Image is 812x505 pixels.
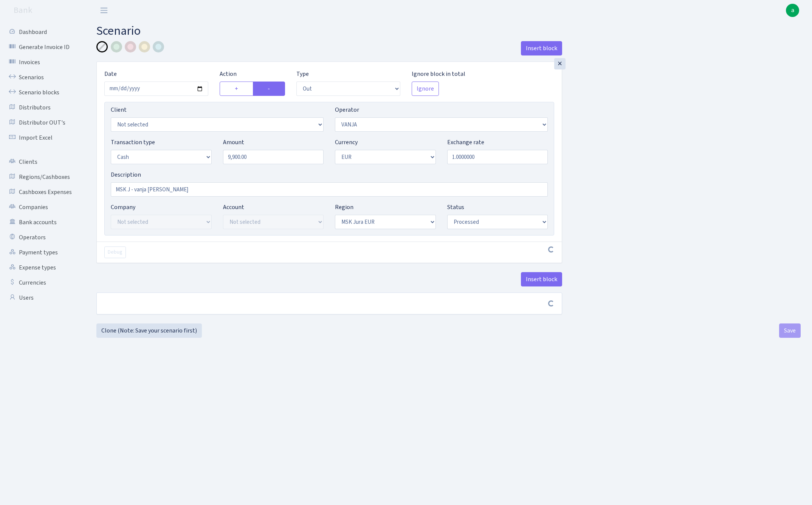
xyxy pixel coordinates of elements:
[786,4,799,17] a: a
[4,85,79,100] a: Scenario blocks
[4,169,79,185] a: Regions/Cashboxes
[111,138,155,147] label: Transaction type
[554,58,566,69] div: ×
[4,185,79,200] a: Cashboxes Expenses
[4,40,79,55] a: Generate Invoice ID
[253,82,285,96] label: -
[335,105,359,114] label: Operator
[104,69,117,79] label: Date
[111,105,127,114] label: Client
[4,70,79,85] a: Scenarios
[4,130,79,145] a: Import Excel
[220,82,253,96] label: +
[521,272,562,286] button: Insert block
[447,203,464,212] label: Status
[4,55,79,70] a: Invoices
[95,4,113,17] button: Toggle navigation
[335,203,353,212] label: Region
[4,230,79,245] a: Operators
[521,41,562,55] button: Insert block
[96,22,141,40] span: Scenario
[4,154,79,169] a: Clients
[220,69,237,79] label: Action
[111,203,135,212] label: Company
[4,290,79,305] a: Users
[4,200,79,215] a: Companies
[447,138,484,147] label: Exchange rate
[4,275,79,290] a: Currencies
[296,69,309,79] label: Type
[4,215,79,230] a: Bank accounts
[223,203,244,212] label: Account
[4,245,79,260] a: Payment types
[412,82,439,96] button: Ignore
[779,323,801,338] button: Save
[335,138,358,147] label: Currency
[4,260,79,275] a: Expense types
[412,69,465,79] label: Ignore block in total
[4,25,79,40] a: Dashboard
[96,323,202,338] a: Clone (Note: Save your scenario first)
[4,100,79,115] a: Distributors
[223,138,244,147] label: Amount
[4,115,79,130] a: Distributor OUT's
[111,170,141,179] label: Description
[104,246,126,258] button: Debug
